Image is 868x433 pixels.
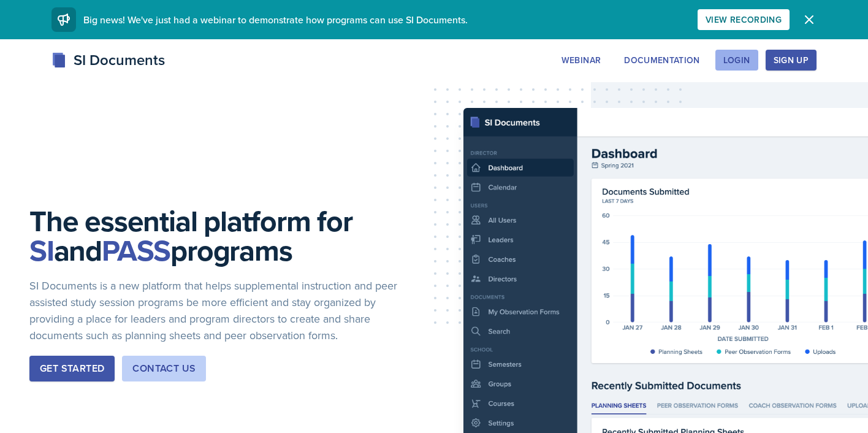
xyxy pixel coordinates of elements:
button: Documentation [616,50,708,71]
button: View Recording [698,9,790,30]
div: Sign Up [774,55,809,65]
div: Login [723,55,750,65]
button: Get Started [29,356,115,381]
button: Sign Up [766,50,817,71]
div: Contact Us [132,361,196,376]
button: Contact Us [122,356,206,381]
span: Big news! We've just had a webinar to demonstrate how programs can use SI Documents. [83,13,468,26]
button: Webinar [554,50,609,71]
div: View Recording [706,15,782,25]
button: Login [715,50,758,71]
div: SI Documents [51,49,165,71]
div: Documentation [624,55,700,65]
div: Webinar [562,55,601,65]
div: Get Started [40,361,104,376]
